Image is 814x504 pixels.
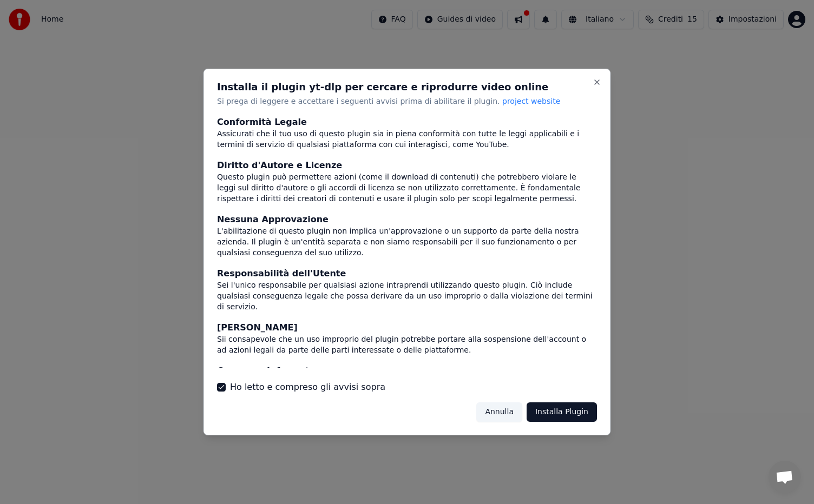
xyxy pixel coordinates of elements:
p: Si prega di leggere e accettare i seguenti avvisi prima di abilitare il plugin. [217,96,597,107]
div: Responsabilità dell'Utente [217,267,597,280]
label: Ho letto e compreso gli avvisi sopra [230,381,385,394]
h2: Installa il plugin yt-dlp per cercare e riprodurre video online [217,82,597,92]
div: Diritto d'Autore e Licenze [217,159,597,172]
div: Sei l'unico responsabile per qualsiasi azione intraprendi utilizzando questo plugin. Ciò include ... [217,280,597,313]
button: Annulla [476,402,522,422]
div: Sii consapevole che un uso improprio del plugin potrebbe portare alla sospensione dell'account o ... [217,334,597,356]
div: Nessuna Approvazione [217,213,597,226]
span: project website [502,97,560,105]
div: Consenso Informato [217,364,597,377]
button: Installa Plugin [527,402,597,422]
div: Conformità Legale [217,116,597,129]
div: Questo plugin può permettere azioni (come il download di contenuti) che potrebbero violare le leg... [217,172,597,204]
div: L'abilitazione di questo plugin non implica un'approvazione o un supporto da parte della nostra a... [217,226,597,258]
div: Assicurati che il tuo uso di questo plugin sia in piena conformità con tutte le leggi applicabili... [217,129,597,150]
div: [PERSON_NAME] [217,321,597,334]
